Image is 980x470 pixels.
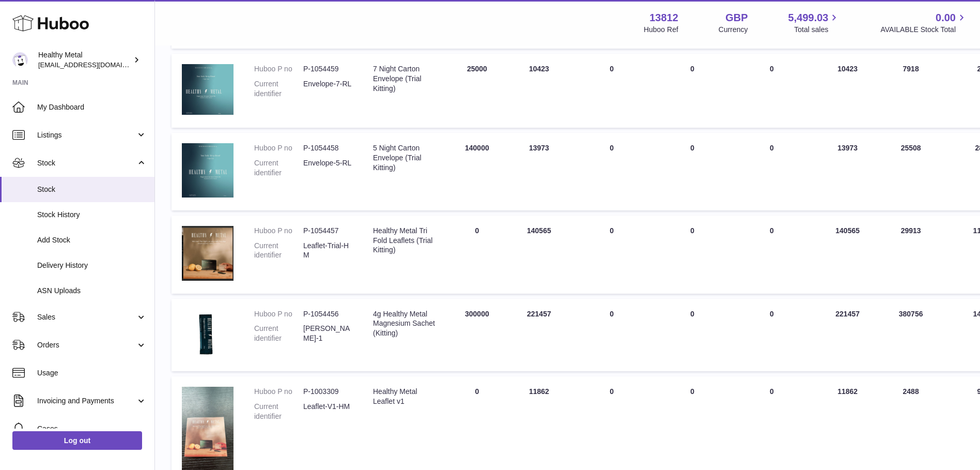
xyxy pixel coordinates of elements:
[303,402,352,421] dd: Leaflet-V1-HM
[654,299,731,372] td: 0
[883,216,939,294] td: 29913
[182,309,234,359] img: product image
[570,54,654,128] td: 0
[570,299,654,372] td: 0
[373,309,435,339] div: 4g Healthy Metal Magnesium Sachet (Kitting)
[12,52,28,68] img: internalAdmin-13812@internal.huboo.com
[37,185,147,194] span: Stock
[37,102,147,112] span: My Dashboard
[303,64,352,74] dd: P-1054459
[37,158,136,168] span: Stock
[644,25,678,35] div: Huboo Ref
[770,65,774,73] span: 0
[883,299,939,372] td: 380756
[37,210,147,220] span: Stock History
[303,226,352,236] dd: P-1054457
[254,241,303,261] dt: Current identifier
[508,54,570,128] td: 10423
[936,11,956,25] span: 0.00
[254,79,303,99] dt: Current identifier
[373,387,435,406] div: Healthy Metal Leaflet v1
[654,216,731,294] td: 0
[303,241,352,261] dd: Leaflet-Trial-HM
[254,226,303,236] dt: Huboo P no
[37,312,136,322] span: Sales
[508,133,570,210] td: 13973
[770,144,774,152] span: 0
[883,133,939,210] td: 25508
[254,158,303,178] dt: Current identifier
[883,54,939,128] td: 7918
[254,402,303,421] dt: Current identifier
[303,143,352,153] dd: P-1054458
[654,133,731,210] td: 0
[446,299,508,372] td: 300000
[373,64,435,94] div: 7 Night Carton Envelope (Trial Kitting)
[788,11,829,25] span: 5,499.03
[770,226,774,235] span: 0
[880,25,968,35] span: AVAILABLE Stock Total
[303,79,352,99] dd: Envelope-7-RL
[813,133,883,210] td: 13973
[813,54,883,128] td: 10423
[303,309,352,319] dd: P-1054456
[37,424,147,434] span: Cases
[254,324,303,343] dt: Current identifier
[813,216,883,294] td: 140565
[794,25,840,35] span: Total sales
[37,286,147,296] span: ASN Uploads
[38,60,152,69] span: [EMAIL_ADDRESS][DOMAIN_NAME]
[788,11,841,35] a: 5,499.03 Total sales
[373,226,435,255] div: Healthy Metal Tri Fold Leaflets (Trial Kitting)
[182,143,234,198] img: product image
[303,387,352,397] dd: P-1003309
[719,25,748,35] div: Currency
[508,299,570,372] td: 221457
[508,216,570,294] td: 140565
[654,54,731,128] td: 0
[813,299,883,372] td: 221457
[570,216,654,294] td: 0
[37,261,147,270] span: Delivery History
[303,158,352,178] dd: Envelope-5-RL
[254,64,303,74] dt: Huboo P no
[182,64,234,115] img: product image
[37,396,136,406] span: Invoicing and Payments
[12,431,142,450] a: Log out
[649,11,678,25] strong: 13812
[570,133,654,210] td: 0
[254,387,303,397] dt: Huboo P no
[37,235,147,245] span: Add Stock
[446,216,508,294] td: 0
[37,340,136,350] span: Orders
[37,368,147,378] span: Usage
[373,143,435,173] div: 5 Night Carton Envelope (Trial Kitting)
[880,11,968,35] a: 0.00 AVAILABLE Stock Total
[254,309,303,319] dt: Huboo P no
[725,11,748,25] strong: GBP
[254,143,303,153] dt: Huboo P no
[770,310,774,318] span: 0
[446,54,508,128] td: 25000
[446,133,508,210] td: 140000
[37,130,136,140] span: Listings
[770,387,774,396] span: 0
[182,226,234,281] img: product image
[303,324,352,343] dd: [PERSON_NAME]-1
[38,50,131,70] div: Healthy Metal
